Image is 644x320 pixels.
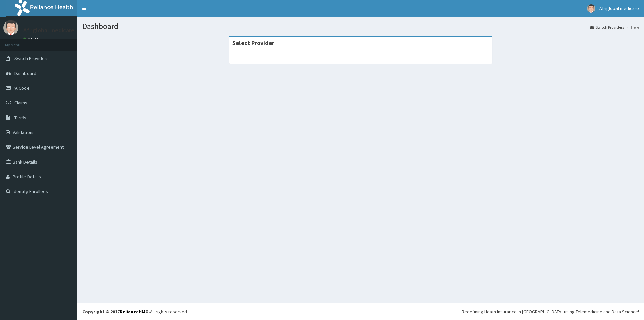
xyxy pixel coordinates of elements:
[82,22,639,31] h1: Dashboard
[232,39,274,47] strong: Select Provider
[23,37,40,41] a: Online
[14,115,26,121] span: Tariffs
[14,100,28,106] span: Claims
[120,309,149,315] a: RelianceHMO
[462,308,639,315] div: Redefining Heath Insurance in [GEOGRAPHIC_DATA] using Telemedicine and Data Science!
[82,309,150,315] strong: Copyright © 2017 .
[23,27,74,33] p: Afriglobal medicare
[14,70,36,76] span: Dashboard
[587,4,595,13] img: User Image
[14,55,49,61] span: Switch Providers
[599,5,639,11] span: Afriglobal medicare
[3,20,18,35] img: User Image
[625,24,639,30] li: Here
[77,303,644,320] footer: All rights reserved.
[590,24,624,30] a: Switch Providers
